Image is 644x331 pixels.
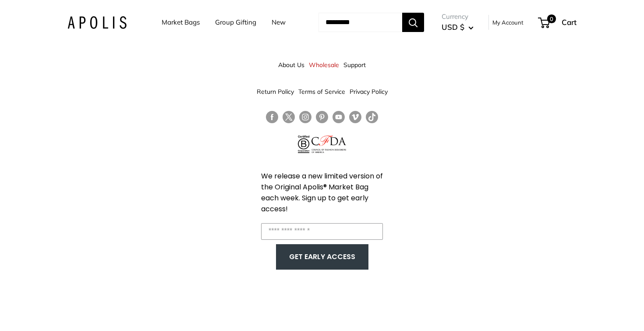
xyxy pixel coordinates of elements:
a: Support [343,57,366,73]
a: Follow us on Tumblr [366,111,378,124]
span: Cart [562,18,577,27]
a: About Us [278,57,304,73]
a: Follow us on Vimeo [349,111,361,124]
a: Follow us on Instagram [299,111,311,124]
span: 0 [547,14,556,23]
span: Currency [442,11,474,23]
a: 0 Cart [539,15,577,29]
img: Council of Fashion Designers of America Member [311,135,346,153]
button: Search [402,13,424,32]
a: Follow us on Twitter [283,111,295,127]
a: Follow us on YouTube [333,111,345,124]
input: Enter your email [261,223,383,240]
a: Market Bags [162,16,200,28]
input: Search... [318,13,402,32]
a: Privacy Policy [350,84,388,100]
a: Wholesale [309,57,339,73]
a: Return Policy [257,84,294,100]
a: My Account [492,17,524,28]
a: Follow us on Facebook [266,111,278,124]
img: Certified B Corporation [298,135,310,153]
img: Apolis [67,16,127,29]
span: We release a new limited version of the Original Apolis® Market Bag each week. Sign up to get ear... [261,171,383,214]
a: Group Gifting [215,16,256,28]
button: USD $ [442,20,474,34]
span: USD $ [442,22,464,32]
a: Follow us on Pinterest [316,111,328,124]
a: Terms of Service [298,84,345,100]
button: GET EARLY ACCESS [285,249,360,265]
a: New [272,16,286,28]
